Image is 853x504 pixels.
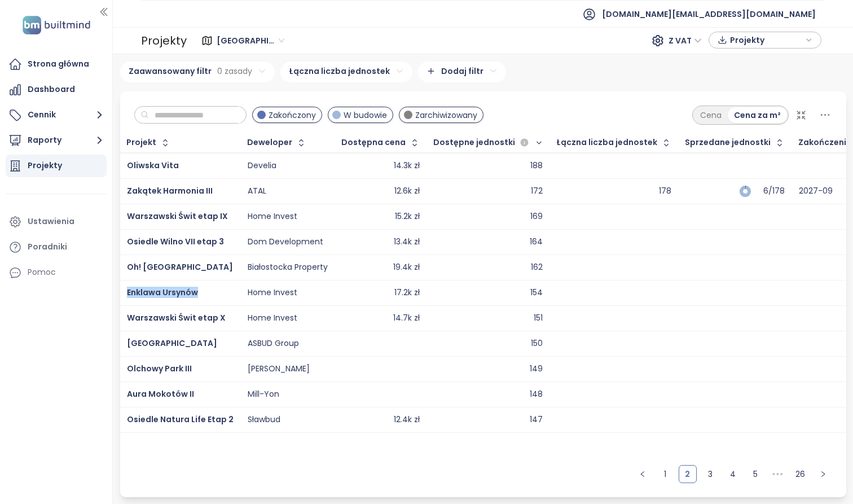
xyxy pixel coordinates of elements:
div: 188 [530,161,543,171]
span: W budowie [344,109,387,121]
li: Następna strona [814,465,832,483]
div: Dostępna cena [341,139,406,146]
a: Warszawski Świt etap X [127,312,226,323]
span: ••• [769,465,787,483]
img: logo [19,14,94,37]
a: Osiedle Natura Life Etap 2 [127,414,234,425]
button: left [634,465,652,483]
div: Sławbud [248,415,280,425]
div: 178 [659,186,671,196]
div: 172 [531,186,543,196]
button: Raporty [6,129,107,152]
div: Ustawienia [28,214,74,229]
div: Projekt [126,139,156,146]
span: Z VAT [669,32,702,49]
div: Pomoc [28,265,56,279]
div: 19.4k zł [393,262,420,273]
span: left [639,471,646,477]
a: Osiedle Wilno VII etap 3 [127,236,224,247]
div: 14.3k zł [394,161,420,171]
div: 17.2k zł [394,288,420,298]
div: 147 [530,415,543,425]
a: Oh! [GEOGRAPHIC_DATA] [127,261,233,273]
div: 169 [530,212,543,222]
span: Projekty [730,32,803,49]
div: 12.6k zł [394,186,420,196]
span: 0 zasady [217,65,252,77]
div: Cena [694,107,728,123]
a: Oliwska Vita [127,160,179,171]
span: right [820,471,826,477]
a: Ustawienia [6,211,107,233]
a: 26 [792,466,809,483]
div: 12.4k zł [394,415,420,425]
div: 2027-09 [799,186,833,196]
a: Zakątek Harmonia III [127,185,213,196]
span: Dostępne jednostki [433,139,515,146]
div: 154 [530,288,543,298]
div: Projekty [28,159,62,173]
div: 164 [530,237,543,247]
li: 4 [724,465,742,483]
div: Strona główna [28,57,89,71]
div: Deweloper [247,139,292,146]
a: [GEOGRAPHIC_DATA] [127,338,217,349]
div: Pomoc [6,261,107,284]
div: Cena za m² [728,107,787,123]
div: Łączna liczba jednostek [289,65,390,77]
li: Następne 5 stron [769,465,787,483]
span: Sprzedane jednostki [685,139,771,146]
div: Łączna liczba jednostek [556,139,657,146]
div: 151 [534,313,543,323]
a: 4 [724,466,741,483]
a: Warszawski Świt etap IX [127,211,228,222]
a: Projekty [6,155,107,177]
li: 3 [701,465,719,483]
button: Cennik [6,104,107,126]
div: Poradniki [28,240,67,254]
span: Zarchiwizowany [415,109,477,121]
li: Poprzednia strona [634,465,652,483]
a: Aura Mokotów II [127,388,194,400]
a: Poradniki [6,236,107,258]
div: 162 [531,262,543,273]
a: 2 [679,466,696,483]
a: 3 [702,466,719,483]
li: 26 [792,465,810,483]
span: Zakończony [269,109,316,121]
li: 2 [679,465,697,483]
li: 5 [746,465,764,483]
a: Strona główna [6,53,107,76]
div: 15.2k zł [395,212,420,222]
div: Zakończenie [798,139,851,146]
a: 5 [747,466,764,483]
div: ATAL [248,186,266,196]
div: Home Invest [248,288,297,298]
div: Home Invest [248,313,297,323]
div: Dostępne jednostki [433,136,531,150]
a: Olchowy Park III [127,363,192,374]
div: 149 [530,364,543,374]
div: Develia [248,161,276,171]
div: Białostocka Property [248,262,328,273]
div: [PERSON_NAME] [248,364,310,374]
span: [DOMAIN_NAME][EMAIL_ADDRESS][DOMAIN_NAME] [602,1,816,28]
div: 148 [530,389,543,400]
div: 13.4k zł [394,237,420,247]
div: 150 [531,339,543,349]
div: 6/178 [757,187,785,195]
div: Dodaj filtr [418,62,506,82]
